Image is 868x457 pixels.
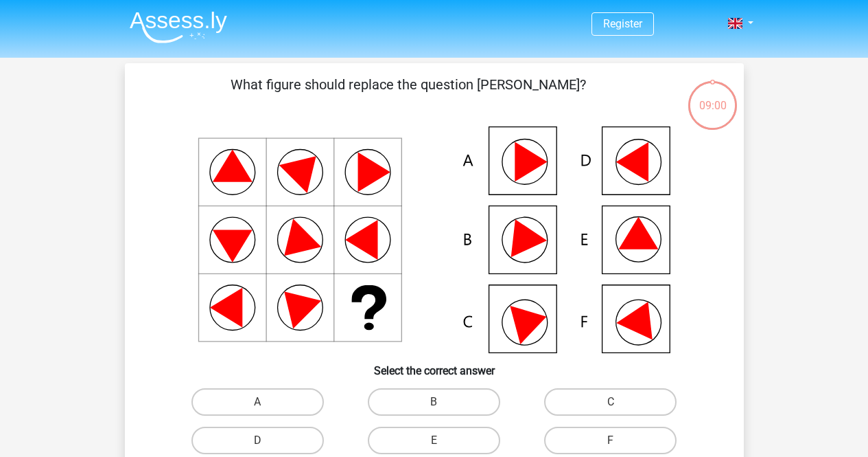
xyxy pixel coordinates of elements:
[191,427,324,454] label: D
[368,427,500,454] label: E
[147,74,670,115] p: What figure should replace the question [PERSON_NAME]?
[544,427,677,454] label: F
[687,80,738,114] div: 09:00
[603,17,642,30] a: Register
[147,353,722,377] h6: Select the correct answer
[191,388,324,416] label: A
[130,11,227,43] img: Assessly
[368,388,500,416] label: B
[544,388,677,416] label: C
